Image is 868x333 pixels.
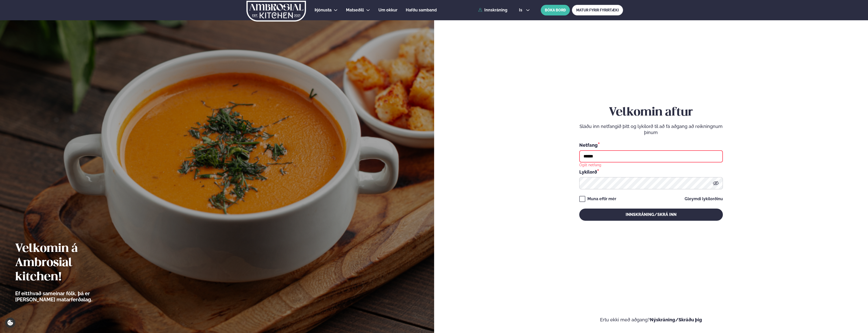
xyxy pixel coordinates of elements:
[541,5,570,15] button: BÓKA BORÐ
[5,318,15,328] a: Cookie settings
[315,7,332,13] a: Þjónusta
[406,8,437,12] span: Hafðu samband
[685,197,723,201] a: Gleymdi lykilorðinu
[346,8,364,12] span: Matseðill
[315,8,332,12] span: Þjónusta
[579,162,601,167] div: Ógilt netfang
[515,8,534,12] button: is
[579,105,723,120] h2: Velkomin aftur
[378,7,397,13] a: Um okkur
[15,242,120,284] h2: Velkomin á Ambrosial kitchen!
[519,8,524,12] span: is
[579,169,723,175] div: Lykilorð
[579,142,723,148] div: Netfang
[579,123,723,136] p: Sláðu inn netfangið þitt og lykilorð til að fá aðgang að reikningnum þínum
[650,317,702,322] a: Nýskráning/Skráðu þig
[406,7,437,13] a: Hafðu samband
[572,5,623,15] a: MATUR FYRIR FYRIRTÆKI
[246,1,306,22] img: logo
[346,7,364,13] a: Matseðill
[15,290,120,303] p: Ef eitthvað sameinar fólk, þá er [PERSON_NAME] matarferðalag.
[579,209,723,221] button: Innskráning/Skrá inn
[378,8,397,12] span: Um okkur
[449,317,853,323] p: Ertu ekki með aðgang?
[478,8,507,12] a: Innskráning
